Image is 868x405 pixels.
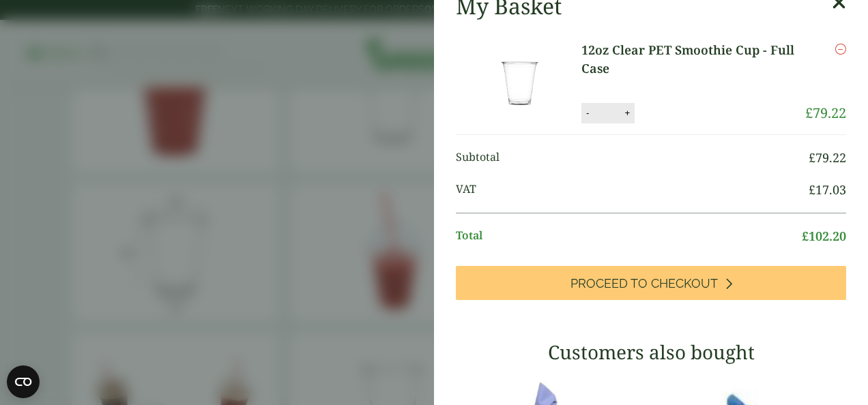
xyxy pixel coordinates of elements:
span: £ [809,149,815,166]
h3: Customers also bought [456,341,846,364]
button: + [620,107,634,119]
bdi: 17.03 [809,181,846,198]
span: £ [802,228,809,244]
button: - [582,107,593,119]
button: Open CMP widget [7,365,40,398]
span: £ [809,181,815,198]
bdi: 79.22 [805,104,846,122]
span: Proceed to Checkout [570,276,718,291]
a: 12oz Clear PET Smoothie Cup - Full Case [581,41,805,78]
a: Remove this item [835,41,846,57]
a: Proceed to Checkout [456,266,846,300]
span: Subtotal [456,149,809,167]
span: VAT [456,181,809,199]
span: £ [805,104,813,122]
bdi: 79.22 [809,149,846,166]
bdi: 102.20 [802,228,846,244]
span: Total [456,227,802,245]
